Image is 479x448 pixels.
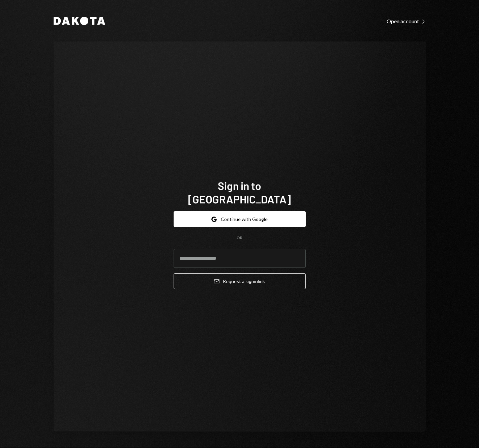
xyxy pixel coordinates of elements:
[237,235,242,241] div: OR
[174,179,306,206] h1: Sign in to [GEOGRAPHIC_DATA]
[387,17,426,25] a: Open account
[174,211,306,227] button: Continue with Google
[387,18,426,25] div: Open account
[174,273,306,289] button: Request a signinlink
